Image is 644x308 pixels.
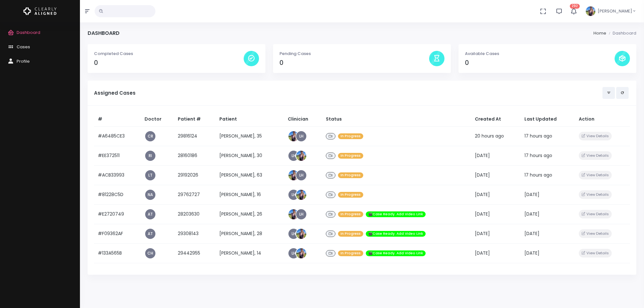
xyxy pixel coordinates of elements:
h4: 0 [279,59,429,67]
span: [DATE] [475,172,490,178]
h4: 0 [94,59,244,67]
button: View Details [579,229,612,238]
span: 🎬Case Ready. Add Video Link [366,250,426,257]
a: CR [145,131,155,141]
button: View Details [579,151,612,160]
a: CH [145,248,155,258]
span: 292 [570,4,580,9]
th: Last Updated [521,112,575,127]
span: In Progress [338,192,363,198]
span: In Progress [338,211,363,217]
td: 29762727 [174,185,216,204]
a: AT [145,209,155,219]
span: 🎬Case Ready. Add Video Link [366,211,426,217]
th: Doctor [141,112,174,127]
h4: 0 [465,59,615,67]
td: #E2720749 [94,204,141,224]
td: [PERSON_NAME], 30 [216,146,284,165]
p: Pending Cases [279,51,429,57]
span: [DATE] [524,211,539,217]
span: [DATE] [524,250,539,256]
a: LH [288,151,299,161]
span: [DATE] [475,230,490,237]
span: In Progress [338,172,363,178]
span: In Progress [338,250,363,257]
td: [PERSON_NAME], 26 [216,204,284,224]
span: [DATE] [524,191,539,198]
th: Clinician [284,112,322,127]
span: [DATE] [475,191,490,198]
li: Home [593,30,606,36]
button: View Details [579,249,612,257]
span: [PERSON_NAME] [598,8,632,14]
td: #ACB33993 [94,165,141,185]
button: View Details [579,171,612,179]
p: Completed Cases [94,51,244,57]
td: #EE372511 [94,146,141,165]
a: LH [296,170,306,180]
td: [PERSON_NAME], 63 [216,165,284,185]
td: #133A565B [94,243,141,263]
td: #81228C5D [94,185,141,204]
a: LH [288,229,299,239]
a: LT [145,170,155,180]
a: NA [145,190,155,200]
h4: Dashboard [88,30,120,36]
span: In Progress [338,231,363,237]
span: 20 hours ago [475,133,504,139]
button: View Details [579,132,612,140]
a: LH [296,131,306,141]
th: Action [575,112,630,127]
li: Dashboard [606,30,636,36]
button: View Details [579,190,612,199]
th: Patient [216,112,284,127]
td: 29308143 [174,224,216,243]
span: 17 hours ago [524,172,552,178]
a: RI [145,151,155,161]
span: 🎬Case Ready. Add Video Link [366,231,426,237]
span: [DATE] [475,152,490,159]
span: In Progress [338,133,363,139]
td: 28203630 [174,204,216,224]
th: # [94,112,141,127]
span: Profile [17,58,30,64]
p: Available Cases [465,51,615,57]
td: [PERSON_NAME], 35 [216,126,284,146]
td: [PERSON_NAME], 16 [216,185,284,204]
td: 29816124 [174,126,216,146]
img: Header Avatar [585,5,596,17]
img: Logo Horizontal [23,4,57,18]
a: LH [296,209,306,219]
td: 29192026 [174,165,216,185]
h5: Assigned Cases [94,90,602,96]
span: [DATE] [475,211,490,217]
td: #F09362AF [94,224,141,243]
button: View Details [579,210,612,218]
a: LH [288,248,299,258]
a: AT [145,229,155,239]
th: Status [322,112,471,127]
td: [PERSON_NAME], 14 [216,243,284,263]
th: Created At [471,112,521,127]
a: LH [288,190,299,200]
span: 17 hours ago [524,133,552,139]
th: Patient # [174,112,216,127]
td: 29442955 [174,243,216,263]
span: Cases [17,44,30,50]
td: 28160186 [174,146,216,165]
span: In Progress [338,153,363,159]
